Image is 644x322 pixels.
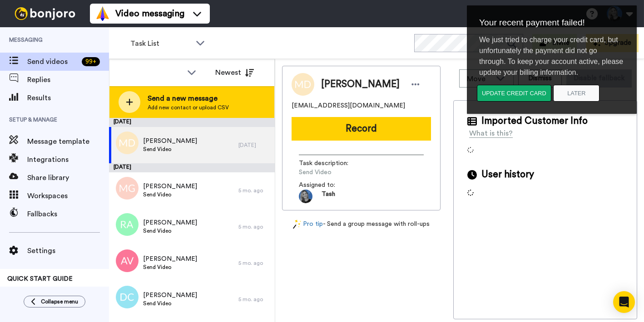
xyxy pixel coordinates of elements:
[27,209,109,220] span: Fallbacks
[143,227,197,234] span: Send Video
[293,220,301,229] img: magic-wand.svg
[86,85,133,102] button: Later
[27,154,109,165] span: Integrations
[5,28,164,85] div: We just tried to charge your credit card, but unfortunately the payment did not go through. To ke...
[238,259,270,267] div: 5 mo. ago
[116,213,139,236] img: ra.png
[95,6,110,21] img: vm-color.svg
[10,85,84,102] button: Update credit card
[116,132,139,154] img: md.png
[82,57,100,66] div: 99 +
[143,218,197,227] span: [PERSON_NAME]
[115,7,184,20] span: Video messaging
[238,223,270,230] div: 5 mo. ago
[238,296,270,303] div: 5 mo. ago
[293,220,323,229] a: Pro tip
[481,168,534,181] span: User history
[27,93,109,103] span: Results
[143,263,197,271] span: Send Video
[116,177,139,200] img: mg.png
[27,56,78,67] span: Send videos
[299,190,312,203] img: f03cbb33-38fc-4185-934d-cfb03e4f346d-1743624633.jpg
[143,300,197,307] span: Send Video
[613,291,635,313] div: Open Intercom Messenger
[238,187,270,194] div: 5 mo. ago
[299,168,385,177] span: Send Video
[292,101,405,110] span: [EMAIL_ADDRESS][DOMAIN_NAME]
[11,7,79,20] img: bj-logo-header-white.svg
[143,291,197,300] span: [PERSON_NAME]
[27,172,109,183] span: Share library
[116,286,139,308] img: dc.png
[27,74,109,85] span: Replies
[292,73,314,96] img: Image of Maxine Dolan
[148,93,229,104] span: Send a new message
[148,104,229,111] span: Add new contact or upload CSV
[143,137,197,146] span: [PERSON_NAME]
[27,245,109,256] span: Settings
[7,276,73,282] span: QUICK START GUIDE
[321,78,400,91] span: [PERSON_NAME]
[27,136,109,147] span: Message template
[238,141,270,149] div: [DATE]
[109,163,275,172] div: [DATE]
[299,181,362,190] span: Assigned to:
[322,190,335,203] span: Tash
[24,296,85,307] button: Collapse menu
[143,191,197,198] span: Send Video
[208,63,261,82] button: Newest
[143,182,197,191] span: [PERSON_NAME]
[5,11,164,28] div: Your recent payment failed!
[143,146,197,153] span: Send Video
[130,38,191,49] span: Task List
[299,159,362,168] span: Task description :
[292,117,431,141] button: Record
[116,249,139,272] img: av.png
[41,298,78,305] span: Collapse menu
[109,118,275,127] div: [DATE]
[27,190,109,201] span: Workspaces
[282,220,441,229] div: - Send a group message with roll-ups
[143,254,197,263] span: [PERSON_NAME]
